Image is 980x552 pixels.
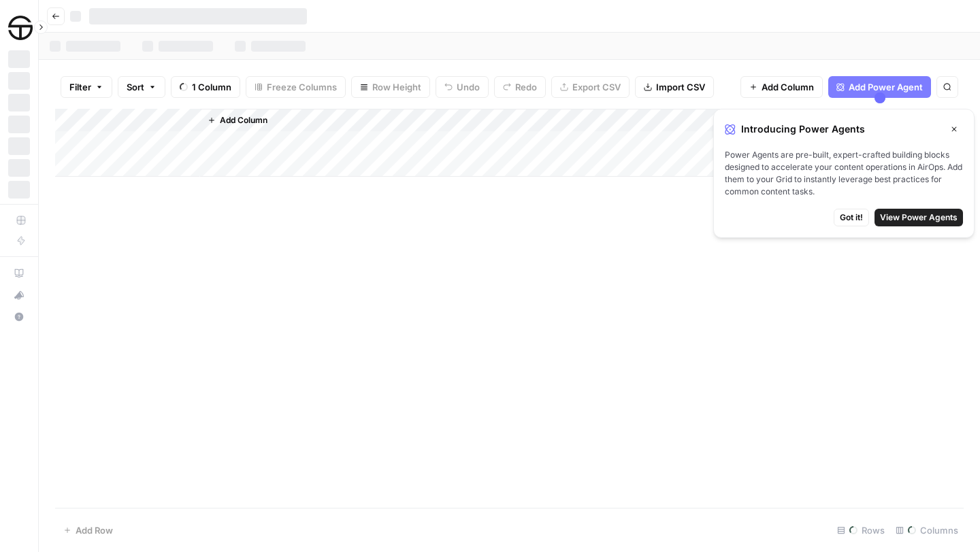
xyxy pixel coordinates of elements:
[55,519,121,541] button: Add Row
[372,80,421,94] span: Row Height
[828,76,931,98] button: Add Power Agent
[192,80,231,94] span: 1 Column
[572,80,621,94] span: Export CSV
[351,76,430,98] button: Row Height
[267,80,337,94] span: Freeze Columns
[8,284,30,306] button: What's new?
[9,285,29,305] div: What's new?
[127,80,144,94] span: Sort
[76,523,113,537] span: Add Row
[69,80,91,94] span: Filter
[246,76,346,98] button: Freeze Columns
[457,80,480,94] span: Undo
[840,211,863,224] span: Got it!
[875,209,963,226] button: View Power Agents
[880,211,958,224] span: View Power Agents
[740,76,823,98] button: Add Column
[61,76,112,98] button: Filter
[834,209,869,226] button: Got it!
[220,114,267,126] span: Add Column
[8,306,30,328] button: Help + Support
[494,76,546,98] button: Redo
[656,80,705,94] span: Import CSV
[890,519,964,541] div: Columns
[725,120,963,138] div: Introducing Power Agents
[171,76,240,98] button: 1 Column
[8,11,30,45] button: Workspace: SimpleTire
[436,76,489,98] button: Undo
[8,16,33,40] img: SimpleTire Logo
[762,80,814,94] span: Add Column
[118,76,165,98] button: Sort
[8,262,30,284] a: AirOps Academy
[635,76,714,98] button: Import CSV
[725,149,963,198] span: Power Agents are pre-built, expert-crafted building blocks designed to accelerate your content op...
[832,519,890,541] div: Rows
[551,76,630,98] button: Export CSV
[515,80,537,94] span: Redo
[849,80,923,94] span: Add Power Agent
[202,111,273,129] button: Add Column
